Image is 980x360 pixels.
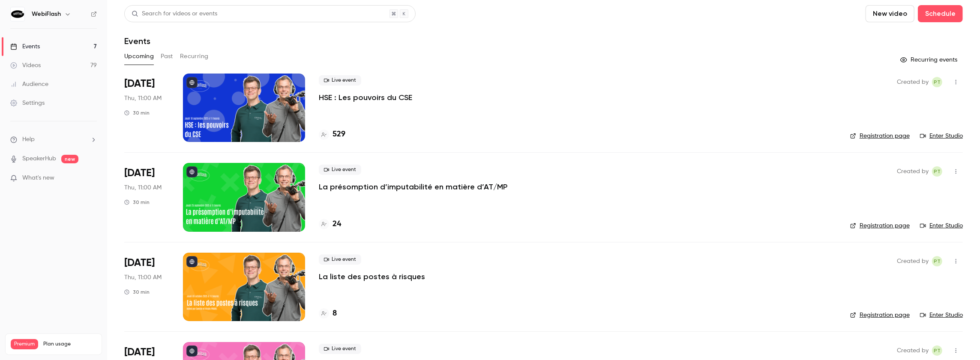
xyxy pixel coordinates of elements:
span: Live event [319,344,361,354]
a: 24 [319,218,341,230]
span: Created by [897,345,929,356]
span: Created by [897,256,929,266]
button: Recurring events [896,53,963,67]
span: Pauline TERRIEN [932,345,942,356]
li: help-dropdown-opener [10,135,97,144]
span: PT [934,166,941,177]
div: Videos [10,61,41,70]
h6: WebiFlash [32,10,61,18]
img: WebiFlash [11,7,24,21]
span: [DATE] [124,166,155,180]
button: Past [161,50,173,63]
a: La présomption d’imputabilité en matière d’AT/MP [319,182,507,192]
span: [DATE] [124,77,155,91]
iframe: Noticeable Trigger [87,174,97,182]
span: Live event [319,254,361,265]
a: 529 [319,129,345,140]
h1: Events [124,36,150,46]
span: [DATE] [124,345,155,359]
div: Search for videos or events [132,9,217,18]
a: Enter Studio [920,132,963,140]
div: 30 min [124,109,150,116]
div: Sep 25 Thu, 11:00 AM (Europe/Paris) [124,163,169,231]
button: Recurring [180,50,209,63]
a: SpeakerHub [22,154,56,163]
span: What's new [22,174,54,183]
span: Plan usage [43,341,96,348]
span: PT [934,77,941,87]
div: Events [10,42,40,51]
a: Enter Studio [920,221,963,230]
span: Pauline TERRIEN [932,256,942,266]
span: Live event [319,165,361,175]
a: Registration page [850,311,910,319]
div: 30 min [124,199,150,206]
button: Upcoming [124,50,154,63]
h4: 24 [333,218,341,230]
span: Help [22,135,35,144]
button: Schedule [918,5,963,22]
a: HSE : Les pouvoirs du CSE [319,92,412,103]
div: Audience [10,80,48,89]
span: PT [934,256,941,266]
div: Oct 9 Thu, 11:00 AM (Europe/Paris) [124,253,169,321]
h4: 8 [333,308,337,319]
span: Thu, 11:00 AM [124,183,162,192]
a: Registration page [850,221,910,230]
span: Pauline TERRIEN [932,77,942,87]
span: Live event [319,75,361,86]
span: Thu, 11:00 AM [124,273,162,282]
span: new [61,155,78,163]
span: Thu, 11:00 AM [124,94,162,103]
span: Premium [11,339,38,349]
a: Enter Studio [920,311,963,319]
h4: 529 [333,129,345,140]
span: Pauline TERRIEN [932,166,942,177]
a: La liste des postes à risques [319,271,425,282]
span: PT [934,345,941,356]
div: 30 min [124,289,150,295]
span: Created by [897,166,929,177]
span: Created by [897,77,929,87]
a: Registration page [850,132,910,140]
span: [DATE] [124,256,155,270]
div: Sep 18 Thu, 11:00 AM (Europe/Paris) [124,74,169,142]
button: New video [866,5,914,22]
a: 8 [319,308,337,319]
div: Settings [10,99,45,107]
